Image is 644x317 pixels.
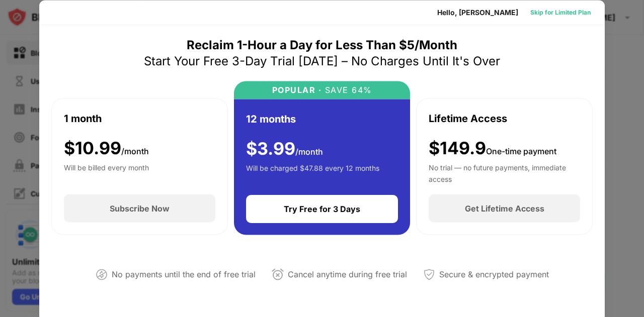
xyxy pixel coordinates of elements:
img: cancel-anytime [272,268,284,280]
div: Start Your Free 3-Day Trial [DATE] – No Charges Until It's Over [144,53,500,69]
div: $ 3.99 [246,138,323,159]
div: Secure & encrypted payment [439,267,549,282]
div: SAVE 64% [321,85,372,94]
div: No trial — no future payments, immediate access [429,162,580,182]
span: /month [295,146,323,156]
span: /month [121,146,149,156]
div: Skip for Limited Plan [530,7,591,17]
div: $ 10.99 [64,138,149,158]
div: Cancel anytime during free trial [288,267,407,282]
div: 12 months [246,111,296,126]
img: secured-payment [423,268,435,280]
div: Will be charged $47.88 every 12 months [246,163,379,183]
div: Hello, [PERSON_NAME] [437,8,518,16]
div: No payments until the end of free trial [112,267,256,282]
div: Try Free for 3 Days [284,204,360,214]
div: POPULAR · [272,85,322,94]
div: Subscribe Now [110,203,170,214]
span: One-time payment [486,146,556,156]
div: 1 month [64,111,102,126]
div: Lifetime Access [429,111,507,126]
div: $149.9 [429,138,556,158]
img: not-paying [96,268,108,280]
div: Will be billed every month [64,162,149,182]
div: Reclaim 1-Hour a Day for Less Than $5/Month [187,37,457,53]
div: Get Lifetime Access [465,203,544,214]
